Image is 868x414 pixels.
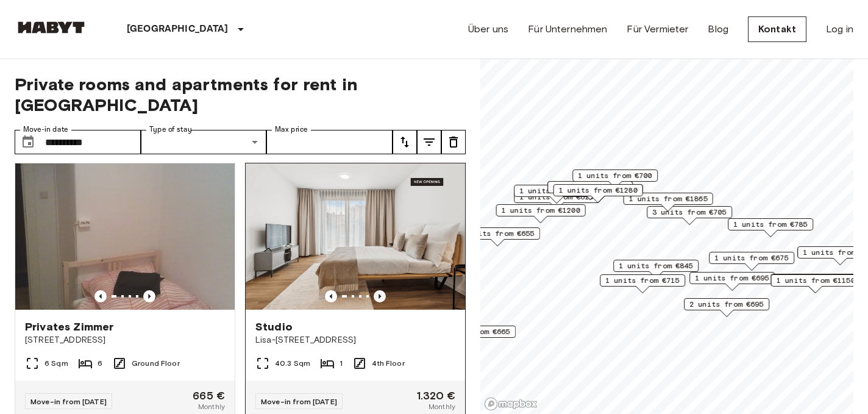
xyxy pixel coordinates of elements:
span: Privates Zimmer [25,319,113,334]
a: Für Unternehmen [528,22,607,37]
span: 40.3 Sqm [275,358,310,369]
div: Map marker [553,184,643,203]
div: Map marker [709,252,794,271]
div: Map marker [572,170,658,188]
img: Habyt [15,21,88,34]
span: Monthly [198,401,225,412]
button: Previous image [325,290,337,302]
a: Kontakt [748,16,806,42]
div: Map marker [613,260,699,279]
a: Über uns [468,22,508,37]
span: 1.320 € [417,390,455,401]
button: tune [441,130,466,154]
span: 4th Floor [372,358,404,369]
div: Map marker [647,206,732,225]
span: Move-in from [DATE] [261,397,337,406]
span: 1 units from €785 [733,219,808,230]
span: 1 units from €610 [519,185,594,196]
span: 1 units from €655 [460,228,535,239]
a: Mapbox logo [484,397,538,411]
span: 1 units from €665 [553,182,627,193]
span: 3 units from €705 [652,207,727,218]
button: Previous image [94,290,107,302]
span: 1 units from €1200 [502,205,580,216]
span: Monthly [429,401,455,412]
label: Max price [275,124,308,135]
a: Für Vermieter [627,22,688,37]
button: Previous image [143,290,155,302]
div: Map marker [689,272,775,291]
div: Map marker [496,204,586,223]
p: [GEOGRAPHIC_DATA] [127,22,229,37]
div: Map marker [624,193,713,212]
span: 1 units from €1865 [629,193,708,204]
span: 665 € [193,390,225,401]
div: Map marker [547,181,633,200]
span: 1 [340,358,343,369]
span: 1 units from €665 [436,326,510,337]
div: Map marker [600,274,685,293]
span: Private rooms and apartments for rent in [GEOGRAPHIC_DATA] [15,74,466,115]
div: Map marker [771,274,861,293]
a: Blog [708,22,728,37]
span: 1 units from €700 [578,170,652,181]
div: Map marker [770,274,860,293]
span: 1 units from €1150 [777,275,855,286]
a: Log in [826,22,853,37]
div: Map marker [514,185,599,204]
div: Map marker [684,298,769,317]
span: 1 units from €695 [695,273,769,284]
span: Move-in from [DATE] [30,397,107,406]
button: Previous image [374,290,386,302]
span: 1 units from €715 [605,275,680,286]
span: 1 units from €845 [619,260,693,271]
span: Studio [255,319,293,334]
button: tune [393,130,417,154]
button: Choose date, selected date is 1 Nov 2025 [16,130,40,154]
div: Map marker [455,227,540,246]
label: Type of stay [149,124,192,135]
img: Marketing picture of unit DE-01-491-404-001 [246,163,465,310]
button: tune [417,130,441,154]
span: 1 units from €675 [714,252,789,263]
span: 1 units from €1280 [559,185,638,196]
span: 6 [98,358,102,369]
span: [STREET_ADDRESS] [25,334,225,346]
div: Map marker [728,218,813,237]
span: 2 units from €695 [689,299,764,310]
span: Ground Floor [132,358,180,369]
span: Lisa-[STREET_ADDRESS] [255,334,455,346]
span: 6 Sqm [44,358,68,369]
label: Move-in date [23,124,68,135]
img: Marketing picture of unit DE-01-029-01M [15,163,235,310]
